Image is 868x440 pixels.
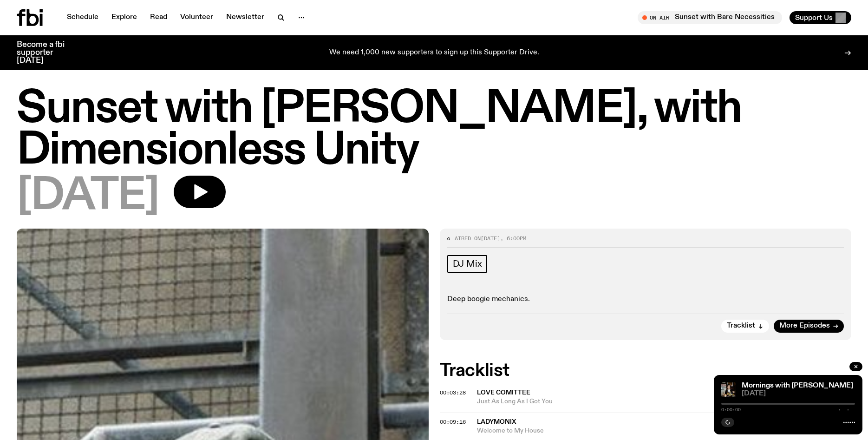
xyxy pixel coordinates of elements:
[221,11,270,24] a: Newsletter
[477,397,852,406] span: Just As Long As I Got You
[17,41,76,65] h3: Become a fbi supporter [DATE]
[790,11,851,24] button: Support Us
[106,11,143,24] a: Explore
[17,176,159,217] span: [DATE]
[477,427,852,435] span: Welcome to My House
[835,407,855,412] span: -:--:--
[440,362,852,379] h2: Tracklist
[721,382,736,397] img: Sam blankly stares at the camera, brightly lit by a camera flash wearing a hat collared shirt and...
[638,11,782,24] button: On AirSunset with Bare Necessities
[455,235,481,242] span: Aired on
[61,11,104,24] a: Schedule
[453,259,482,269] span: DJ Mix
[721,320,769,333] button: Tracklist
[477,389,530,396] span: Love Comittee
[175,11,219,24] a: Volunteer
[329,49,539,57] p: We need 1,000 new supporters to sign up this Supporter Drive.
[17,88,851,172] h1: Sunset with [PERSON_NAME], with Dimensionless Unity
[500,235,526,242] span: , 6:00pm
[481,235,500,242] span: [DATE]
[795,13,833,22] span: Support Us
[440,418,466,426] span: 00:09:16
[742,382,853,389] a: Mornings with [PERSON_NAME]
[742,390,855,397] span: [DATE]
[447,295,844,304] p: Deep boogie mechanics.
[447,255,488,273] a: DJ Mix
[440,390,466,395] button: 00:03:28
[721,407,741,412] span: 0:00:00
[144,11,173,24] a: Read
[440,389,466,396] span: 00:03:28
[774,320,844,333] a: More Episodes
[779,322,830,329] span: More Episodes
[727,322,755,329] span: Tracklist
[477,419,516,425] span: LADYMONIX
[440,420,466,425] button: 00:09:16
